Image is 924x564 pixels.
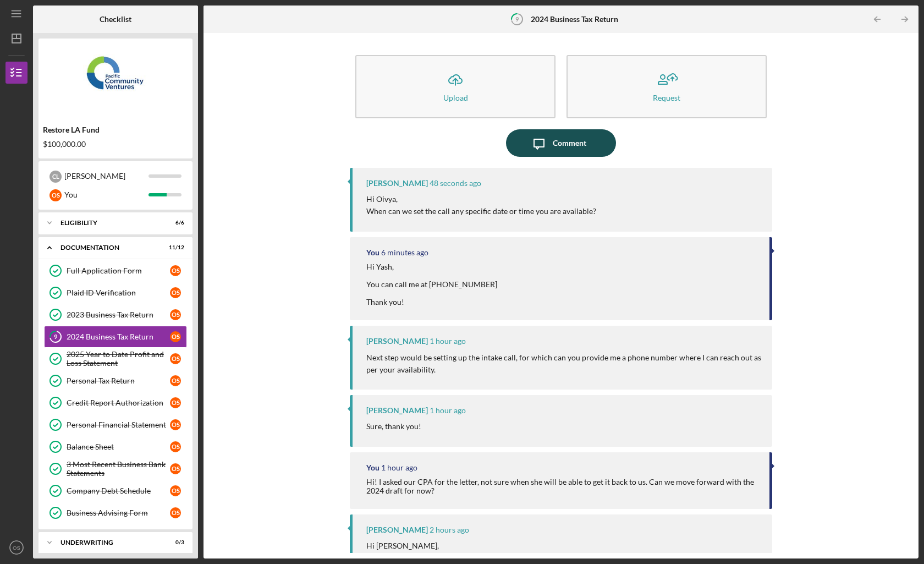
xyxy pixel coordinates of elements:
[170,265,181,276] div: O S
[170,441,181,452] div: O S
[67,398,170,407] div: Credit Report Authorization
[44,326,187,348] a: 92024 Business Tax ReturnOS
[44,458,187,480] a: 3 Most Recent Business Bank StatementsOS
[44,414,187,436] a: Personal Financial StatementOS
[170,287,181,298] div: O S
[61,220,157,226] div: Eligibility
[164,539,184,546] div: 0 / 3
[366,406,428,415] div: [PERSON_NAME]
[44,480,187,502] a: Company Debt ScheduleOS
[430,337,466,346] time: 2025-09-24 21:11
[506,129,616,157] button: Comment
[67,332,170,341] div: 2024 Business Tax Return
[61,244,157,251] div: Documentation
[170,463,181,474] div: O S
[64,185,148,204] div: You
[366,193,596,218] p: Hi Oivya, When can we set the call any specific date or time you are available?
[366,248,380,257] div: You
[5,536,28,558] button: OS
[67,508,170,517] div: Business Advising Form
[67,420,170,429] div: Personal Financial Statement
[366,352,761,376] p: Next step would be setting up the intake call, for which can you provide me a phone number where ...
[38,44,193,110] img: Product logo
[164,220,184,226] div: 6 / 6
[653,94,680,102] div: Request
[515,15,519,23] tspan: 9
[50,189,62,201] div: O S
[64,167,148,185] div: [PERSON_NAME]
[366,525,428,534] div: [PERSON_NAME]
[67,442,170,451] div: Balance Sheet
[43,125,188,134] div: Restore LA Fund
[430,179,481,188] time: 2025-09-24 22:14
[44,370,187,392] a: Personal Tax ReturnOS
[170,485,181,496] div: O S
[44,348,187,370] a: 2025 Year to Date Profit and Loss StatementOS
[44,282,187,304] a: Plaid ID VerificationOS
[170,331,181,342] div: O S
[67,266,170,275] div: Full Application Form
[67,350,170,368] div: 2025 Year to Date Profit and Loss Statement
[43,140,188,149] div: $100,000.00
[67,288,170,297] div: Plaid ID Verification
[67,460,170,478] div: 3 Most Recent Business Bank Statements
[366,337,428,346] div: [PERSON_NAME]
[553,129,586,157] div: Comment
[366,420,421,432] p: Sure, thank you!
[50,171,62,183] div: C L
[366,179,428,188] div: [PERSON_NAME]
[164,244,184,251] div: 11 / 12
[100,15,131,24] b: Checklist
[366,262,497,306] div: Hi Yash, You can call me at [PHONE_NUMBER] Thank you!
[366,463,380,472] div: You
[430,525,469,534] time: 2025-09-24 20:06
[61,539,157,546] div: Underwriting
[443,94,468,102] div: Upload
[381,248,428,257] time: 2025-09-24 22:09
[566,55,767,118] button: Request
[170,353,181,364] div: O S
[381,463,417,472] time: 2025-09-24 20:54
[170,309,181,320] div: O S
[430,406,466,415] time: 2025-09-24 21:09
[44,304,187,326] a: 2023 Business Tax ReturnOS
[355,55,555,118] button: Upload
[67,486,170,495] div: Company Debt Schedule
[170,375,181,386] div: O S
[170,397,181,408] div: O S
[44,436,187,458] a: Balance SheetOS
[44,260,187,282] a: Full Application FormOS
[44,392,187,414] a: Credit Report AuthorizationOS
[13,545,20,551] text: OS
[366,478,758,495] div: Hi! I asked our CPA for the letter, not sure when she will be able to get it back to us. Can we m...
[67,310,170,319] div: 2023 Business Tax Return
[531,15,618,24] b: 2024 Business Tax Return
[44,502,187,524] a: Business Advising FormOS
[170,507,181,518] div: O S
[54,333,58,341] tspan: 9
[67,376,170,385] div: Personal Tax Return
[170,419,181,430] div: O S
